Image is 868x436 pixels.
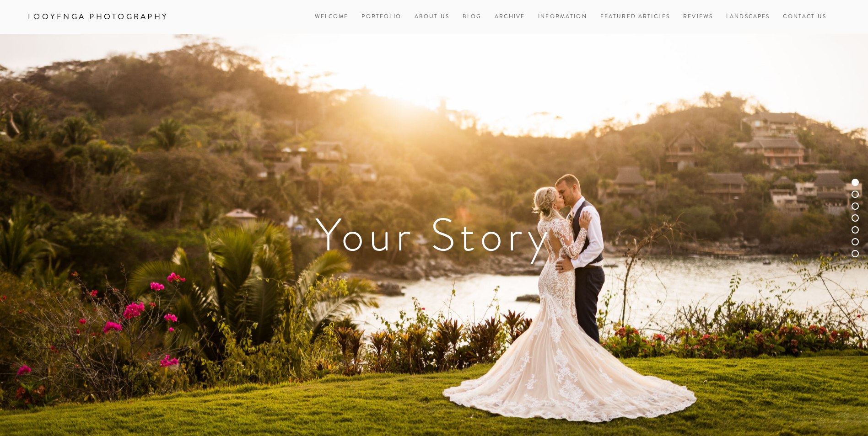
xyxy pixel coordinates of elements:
[600,11,670,23] a: Featured Articles
[415,11,449,23] a: About Us
[21,9,175,25] a: Looyenga Photography
[361,13,401,21] a: Portfolio
[463,11,482,23] a: Blog
[783,11,826,23] a: Contact Us
[726,11,770,23] a: Landscapes
[683,11,713,23] a: Reviews
[538,13,587,21] a: Information
[28,212,840,258] h1: Your Story
[315,11,349,23] a: Welcome
[495,11,525,23] a: Archive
